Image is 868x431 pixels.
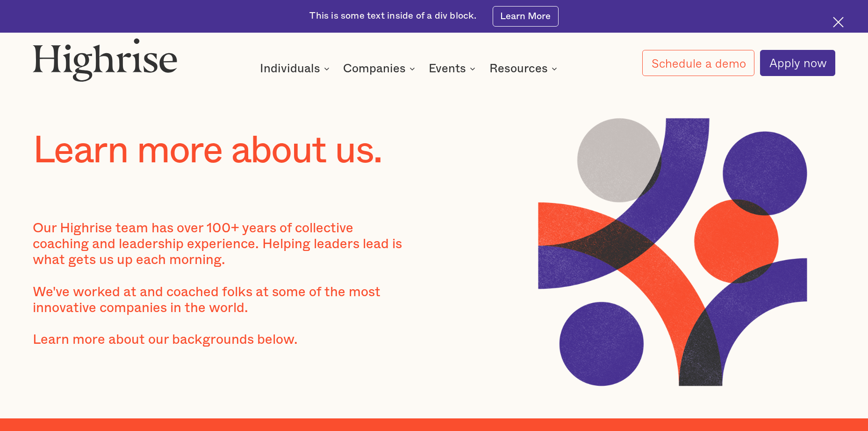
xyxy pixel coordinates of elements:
[260,63,320,74] div: Individuals
[493,6,558,27] a: Learn More
[309,10,476,23] div: This is some text inside of a div block.
[429,63,466,74] div: Events
[33,130,434,172] h1: Learn more about us.
[33,38,178,82] img: Highrise logo
[33,221,402,364] div: Our Highrise team has over 100+ years of collective coaching and leadership experience. Helping l...
[260,63,332,74] div: Individuals
[343,63,418,74] div: Companies
[489,63,560,74] div: Resources
[833,17,844,28] img: Cross icon
[489,63,548,74] div: Resources
[343,63,406,74] div: Companies
[429,63,478,74] div: Events
[760,50,836,76] a: Apply now
[642,50,755,76] a: Schedule a demo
